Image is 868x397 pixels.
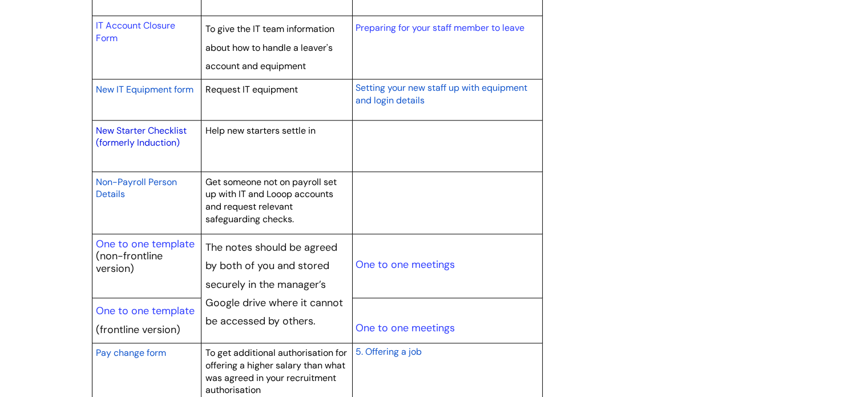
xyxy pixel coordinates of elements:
[205,83,298,95] span: Request IT equipment
[96,250,197,275] p: (non-frontline version)
[205,23,334,72] span: To give the IT team information about how to handle a leaver's account and equipment
[96,237,195,251] a: One to one template
[355,81,527,107] a: Setting your new staff up with equipment and login details
[96,83,193,95] span: New IT Equipment form
[96,125,187,149] a: New Starter Checklist (formerly Induction)
[96,346,166,359] a: Pay change form
[92,298,201,343] td: (frontline version)
[96,347,166,359] span: Pay change form
[205,347,347,396] span: To get additional authorisation for offering a higher salary than what was agreed in your recruit...
[355,346,421,358] span: 5. Offering a job
[96,304,195,318] a: One to one template
[205,176,337,225] span: Get someone not on payroll set up with IT and Looop accounts and request relevant safeguarding ch...
[205,125,316,137] span: Help new starters settle in
[355,321,454,335] a: One to one meetings
[355,258,454,271] a: One to one meetings
[355,344,421,358] a: 5. Offering a job
[96,175,177,201] a: Non-Payroll Person Details
[355,22,524,34] a: Preparing for your staff member to leave
[96,19,175,44] a: IT Account Closure Form
[96,176,177,200] span: Non-Payroll Person Details
[201,234,353,343] td: The notes should be agreed by both of you and stored securely in the manager’s Google drive where...
[355,82,527,106] span: Setting your new staff up with equipment and login details
[96,82,193,96] a: New IT Equipment form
